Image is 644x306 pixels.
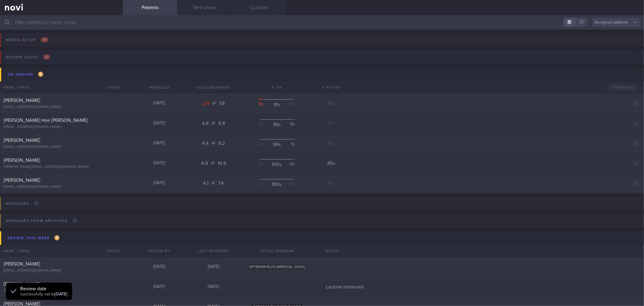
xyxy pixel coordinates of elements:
div: [DATE] [132,181,186,186]
div: Chats [99,245,123,257]
div: Glucose Range [186,81,241,93]
div: Review date [20,286,68,292]
sub: % [279,163,282,167]
div: [DATE] [132,121,186,126]
div: [DATE] [132,161,186,166]
span: [PERSON_NAME] [4,138,40,143]
span: [PERSON_NAME] [4,158,40,163]
div: [EMAIL_ADDRESS][DOMAIN_NAME] [4,288,119,293]
div: 57 [313,180,349,186]
div: [DATE] [132,101,186,106]
button: Assigned patients [592,18,640,27]
div: % Active [313,81,349,93]
sub: % [293,183,295,186]
sub: % [278,143,281,147]
div: 27 [313,120,349,126]
div: 0 [259,161,270,168]
span: [PERSON_NAME] [4,98,40,103]
sub: % [333,162,335,166]
span: 7.4 [218,181,224,186]
span: 101 [41,37,48,42]
span: [PERSON_NAME] [4,262,40,266]
div: Review [DATE] [4,53,52,61]
span: OPTIMUM-PLUS-[MEDICAL_DATA] [247,264,306,269]
div: [EMAIL_ADDRESS][DOMAIN_NAME] [4,125,119,129]
span: [PERSON_NAME] Hoe [PERSON_NAME] [4,118,88,123]
div: 1 [284,142,295,148]
sub: % [261,163,264,166]
div: [EMAIL_ADDRESS][DOMAIN_NAME] [4,145,119,149]
sub: % [261,103,264,106]
span: 2.9 [203,101,210,106]
div: [EMAIL_ADDRESS][DOMAIN_NAME] [4,269,119,273]
div: [DATE] [132,264,186,270]
div: [EMAIL_ADDRESS][DOMAIN_NAME] [4,105,119,109]
div: 100 [271,181,283,187]
div: Notes [322,245,644,257]
div: 0 [259,122,270,128]
div: Review this week [6,234,61,242]
strong: [DATE] [55,292,68,296]
div: 59 [313,100,349,106]
div: 85 [313,160,349,166]
span: 5 [38,72,43,77]
div: [DATE] [132,141,186,146]
sub: % [332,182,335,186]
div: Messages [4,200,40,208]
span: 8 [54,235,59,240]
sub: % [279,183,282,187]
div: [PERSON_NAME][EMAIL_ADDRESS][DOMAIN_NAME] [4,165,119,169]
span: 0 [34,201,39,206]
sub: % [261,123,264,126]
div: [DATE] [132,284,186,290]
sub: % [261,143,264,146]
sub: % [293,103,295,106]
div: 0 [259,142,270,148]
span: 4.0 [201,161,209,166]
div: 95 [271,122,283,128]
div: On sensor [6,70,45,79]
div: Chats [99,81,123,93]
div: 5 [284,122,295,128]
sub: % [293,123,295,126]
span: [PERSON_NAME] [4,178,40,183]
sub: % [332,122,335,126]
div: Last Reviewed [186,245,241,257]
div: 9 [259,102,270,108]
div: 0 [259,181,270,187]
sub: % [278,123,281,127]
span: [PERSON_NAME] [4,282,40,286]
div: Review By [132,245,186,257]
div: 0 [284,181,295,187]
sub: % [333,102,335,106]
span: 42 [43,54,50,60]
div: 0 [284,102,295,108]
div: 91 [271,102,283,108]
div: Needs setup [4,36,50,44]
span: 7.8 [219,101,225,106]
div: Lactose intolerant. [322,284,644,290]
span: 8.8 [218,121,225,126]
span: 4.1 [203,181,210,186]
sub: % [332,142,335,146]
span: 4.4 [202,141,210,146]
div: Active Program [241,245,313,257]
sub: % [293,143,295,146]
div: 99 [271,142,283,148]
div: [DATE] [186,264,241,270]
sub: % [293,163,295,166]
span: 8.2 [218,141,225,146]
div: Installed [132,81,186,93]
span: 10.6 [218,161,226,166]
span: successfully set to [20,292,68,296]
div: [EMAIL_ADDRESS][DOMAIN_NAME] [4,185,119,189]
div: Messages from Archived [4,217,79,225]
div: [DATE] [186,284,241,290]
span: 0 [72,218,78,223]
sub: % [261,183,264,186]
div: 100 [271,161,283,168]
div: 31 [313,140,349,146]
sub: % [278,103,280,107]
button: Dismiss All [608,83,640,91]
span: 4.8 [202,121,210,126]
